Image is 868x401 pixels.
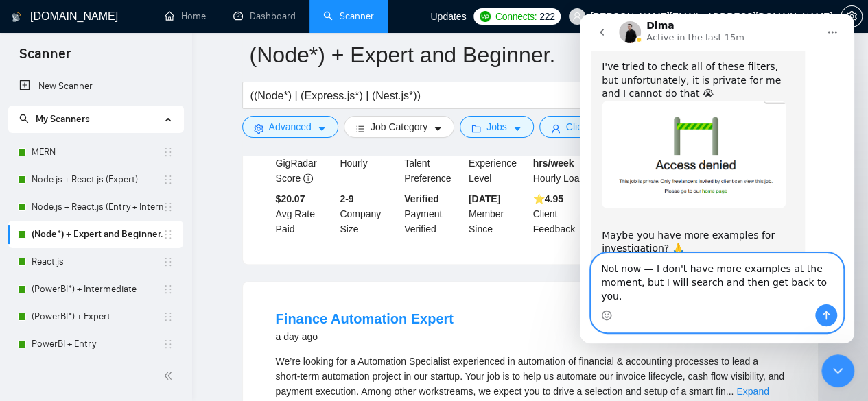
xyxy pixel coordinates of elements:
div: Hourly Load [530,141,595,186]
a: dashboardDashboard [233,10,296,22]
div: Talent Preference [401,141,466,186]
button: settingAdvancedcaret-down [242,116,338,138]
div: Payment Verified [401,191,466,236]
span: info-circle [303,173,313,183]
button: Emoji picker [21,296,32,307]
b: $20.07 [276,193,305,204]
b: [DATE] [469,193,500,204]
span: double-left [163,369,177,382]
button: barsJob Categorycaret-down [344,116,454,138]
li: (PowerBI*) + Expert [8,303,183,330]
span: setting [254,123,263,134]
b: Verified [404,193,439,204]
a: setting [841,11,863,22]
span: user [551,123,561,134]
div: We’re looking for a Automation Specialist experienced in automation of financial & accounting pro... [276,353,785,398]
a: Node.js + React.js (Entry + Intermediate) [32,193,163,221]
a: homeHome [165,10,206,22]
span: Client [566,119,591,134]
span: caret-down [513,123,522,134]
span: holder [163,339,174,350]
span: caret-down [433,123,443,134]
textarea: Message… [12,240,263,291]
a: PowerBI + Entry [32,330,163,358]
img: upwork-logo.png [480,11,491,22]
a: Node.js + React.js (Expert) [32,166,163,193]
div: Hourly [337,141,401,186]
span: ... [726,385,734,396]
div: Company Size [337,191,401,236]
li: Node.js + React.js (Expert) [8,166,183,193]
li: (Node*) + Expert and Beginner. [8,221,183,248]
li: Node.js + React.js (Entry + Intermediate) [8,193,183,221]
span: holder [163,256,174,267]
input: Scanner name... [250,38,790,72]
a: MERN [32,138,163,166]
b: ⭐️ 4.95 [533,193,563,204]
span: bars [355,123,365,134]
span: Updates [430,11,466,22]
a: New Scanner [19,73,172,100]
div: Maybe you have more examples for investigation? 🙏 ​ [22,202,214,255]
span: 222 [539,9,554,24]
button: folderJobscaret-down [460,116,534,138]
span: setting [841,11,862,22]
b: 2-9 [340,193,353,204]
span: Jobs [486,119,507,134]
div: Experience Level [466,141,530,186]
span: Connects: [495,9,537,24]
a: searchScanner [323,10,374,22]
li: React.js [8,248,183,276]
a: Finance Automation Expert [276,311,454,326]
iframe: Intercom live chat [580,14,854,343]
span: folder [471,123,481,134]
button: setting [841,5,863,27]
input: Search Freelance Jobs... [250,87,617,104]
li: MERN [8,138,183,166]
div: Avg Rate Paid [273,191,338,236]
span: My Scanners [19,113,90,125]
a: (PowerBI*) + Intermediate [32,276,163,303]
div: Client Feedback [530,191,595,236]
a: (PowerBI*) + Expert [32,303,163,330]
span: search [19,114,29,123]
div: GigRadar Score [273,141,338,186]
img: logo [12,6,21,28]
span: Job Category [371,119,427,134]
span: Advanced [269,119,312,134]
a: (Node*) + Expert and Beginner. [32,221,163,248]
span: holder [163,202,174,212]
span: holder [163,311,174,322]
iframe: Intercom live chat [821,354,854,387]
div: Member Since [466,191,530,236]
span: user [572,12,582,21]
button: userClientcaret-down [539,116,618,138]
span: caret-down [317,123,327,134]
span: Scanner [8,44,82,73]
li: PowerBI + Entry [8,330,183,358]
li: (PowerBI*) + Intermediate [8,276,183,303]
li: New Scanner [8,73,183,100]
span: holder [163,174,174,185]
span: holder [163,284,174,295]
span: holder [163,229,174,240]
span: holder [163,147,174,158]
span: My Scanners [36,113,90,125]
a: Expand [736,385,769,396]
div: a day ago [276,328,454,345]
a: React.js [32,248,163,276]
button: Send a message… [235,291,257,313]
